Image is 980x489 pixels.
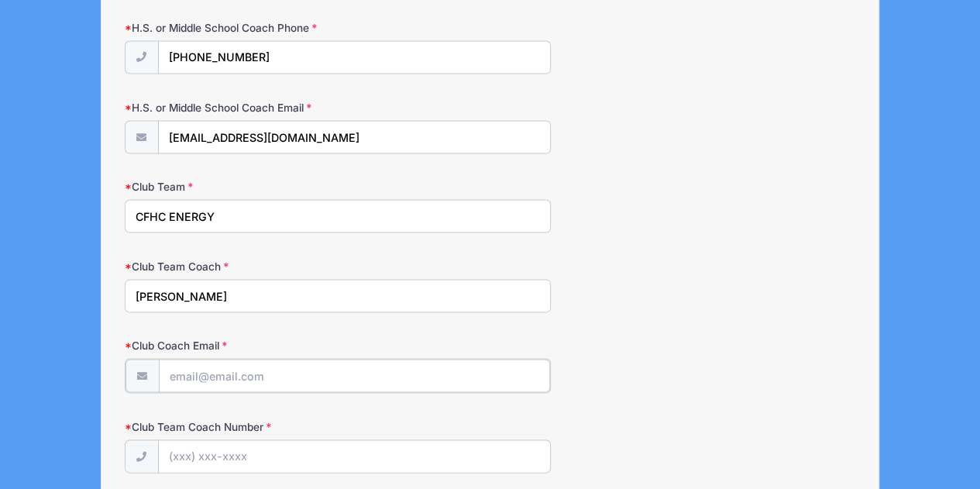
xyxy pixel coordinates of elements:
[125,99,369,115] label: H.S. or Middle School Coach Email
[125,20,369,36] label: H.S. or Middle School Coach Phone
[158,439,551,473] input: (xxx) xxx-xxxx
[125,337,369,353] label: Club Coach Email
[158,120,551,153] input: email@email.com
[125,418,369,434] label: Club Team Coach Number
[125,178,369,194] label: Club Team
[125,258,369,274] label: Club Team Coach
[158,40,551,74] input: (xxx) xxx-xxxx
[159,359,550,392] input: email@email.com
